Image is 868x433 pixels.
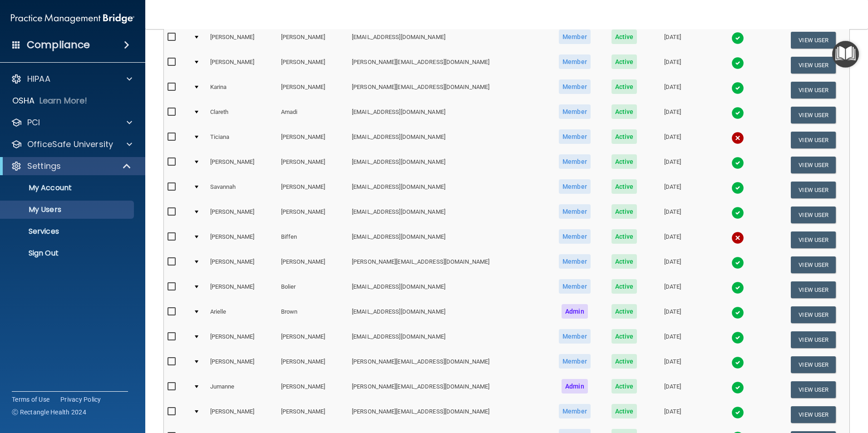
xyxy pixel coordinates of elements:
td: [DATE] [647,327,698,352]
img: tick.e7d51cea.svg [731,381,744,394]
p: HIPAA [27,74,50,84]
button: View User [791,331,836,348]
td: [DATE] [647,352,698,377]
td: [PERSON_NAME] [277,78,348,103]
span: Member [559,354,591,369]
button: View User [791,207,836,223]
td: [DATE] [647,78,698,103]
button: View User [791,107,836,123]
span: Active [612,54,637,69]
td: [PERSON_NAME] [277,377,348,402]
td: [EMAIL_ADDRESS][DOMAIN_NAME] [348,202,548,227]
td: [PERSON_NAME] [207,352,277,377]
td: [PERSON_NAME] [207,327,277,352]
span: Member [559,154,591,169]
td: Jumanne [207,377,277,402]
span: Member [559,104,591,119]
a: PCI [11,117,132,128]
button: View User [791,182,836,198]
span: Active [612,104,637,119]
span: Active [612,279,637,294]
td: [PERSON_NAME] [207,252,277,277]
td: [PERSON_NAME] [277,153,348,177]
td: [DATE] [647,227,698,252]
a: OfficeSafe University [11,139,132,150]
td: [PERSON_NAME][EMAIL_ADDRESS][DOMAIN_NAME] [348,377,548,402]
td: [PERSON_NAME][EMAIL_ADDRESS][DOMAIN_NAME] [348,78,548,103]
button: View User [791,381,836,398]
span: Active [612,129,637,144]
span: Member [559,279,591,294]
td: [PERSON_NAME] [277,352,348,377]
span: Member [559,54,591,69]
span: Active [612,404,637,418]
td: [PERSON_NAME] [277,28,348,53]
td: [EMAIL_ADDRESS][DOMAIN_NAME] [348,177,548,202]
td: [PERSON_NAME][EMAIL_ADDRESS][DOMAIN_NAME] [348,53,548,78]
a: Settings [11,161,132,172]
img: tick.e7d51cea.svg [731,32,744,44]
a: Privacy Policy [60,395,101,404]
td: [PERSON_NAME] [207,277,277,302]
button: View User [791,281,836,298]
span: Active [612,154,637,169]
td: [EMAIL_ADDRESS][DOMAIN_NAME] [348,28,548,53]
td: [EMAIL_ADDRESS][DOMAIN_NAME] [348,277,548,302]
a: Terms of Use [12,395,49,404]
span: Member [559,229,591,244]
span: Member [559,254,591,269]
td: [EMAIL_ADDRESS][DOMAIN_NAME] [348,128,548,153]
span: Active [612,379,637,394]
td: [EMAIL_ADDRESS][DOMAIN_NAME] [348,103,548,128]
td: Amadi [277,103,348,128]
td: [PERSON_NAME][EMAIL_ADDRESS][DOMAIN_NAME] [348,252,548,277]
span: Active [612,254,637,269]
td: [PERSON_NAME] [277,202,348,227]
img: tick.e7d51cea.svg [731,256,744,269]
span: Ⓒ Rectangle Health 2024 [12,408,86,417]
span: Active [612,354,637,369]
img: cross.ca9f0e7f.svg [731,231,744,244]
p: Sign Out [6,249,130,258]
img: cross.ca9f0e7f.svg [731,132,744,144]
p: Services [6,227,130,236]
button: View User [791,356,836,373]
button: View User [791,306,836,323]
p: My Users [6,205,130,214]
td: [PERSON_NAME] [207,202,277,227]
td: [DATE] [647,28,698,53]
td: [DATE] [647,153,698,177]
td: Arielle [207,302,277,327]
td: [PERSON_NAME] [277,402,348,427]
a: HIPAA [11,74,132,84]
p: OfficeSafe University [27,139,113,150]
button: View User [791,231,836,248]
img: tick.e7d51cea.svg [731,157,744,169]
td: Bolier [277,277,348,302]
td: [PERSON_NAME] [277,128,348,153]
h4: Compliance [27,39,90,51]
td: [DATE] [647,177,698,202]
td: [DATE] [647,252,698,277]
td: [DATE] [647,128,698,153]
p: PCI [27,117,40,128]
td: [PERSON_NAME][EMAIL_ADDRESS][DOMAIN_NAME] [348,402,548,427]
td: [PERSON_NAME] [207,53,277,78]
button: View User [791,157,836,173]
span: Member [559,179,591,194]
span: Active [612,229,637,244]
td: [PERSON_NAME] [207,153,277,177]
span: Member [559,329,591,344]
td: [EMAIL_ADDRESS][DOMAIN_NAME] [348,302,548,327]
span: Admin [562,379,588,394]
span: Admin [562,304,588,319]
img: tick.e7d51cea.svg [731,406,744,419]
td: [PERSON_NAME] [207,227,277,252]
td: [PERSON_NAME] [277,252,348,277]
p: Learn More! [39,95,88,106]
img: tick.e7d51cea.svg [731,107,744,119]
span: Active [612,329,637,344]
td: [DATE] [647,377,698,402]
td: [DATE] [647,53,698,78]
span: Member [559,204,591,219]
